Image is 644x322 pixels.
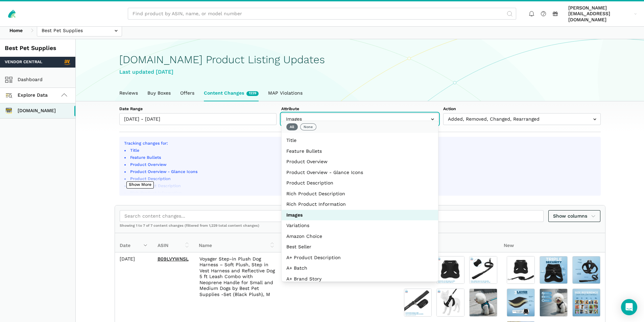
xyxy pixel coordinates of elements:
a: Buy Boxes [143,85,175,101]
button: Product Overview [282,156,438,167]
button: Product Overview - Glance Icons [282,167,438,178]
a: Offers [175,85,199,101]
img: 61e5cQJOAIL.jpg [469,256,497,284]
img: 71fYYum72pL.jpg [507,289,535,317]
span: Vendor Central [5,59,42,65]
a: Content Changes1229 [199,85,263,101]
li: Product Description [129,176,596,182]
th: New [499,233,605,252]
a: Reviews [115,85,143,101]
li: Feature Bullets [129,155,596,161]
th: Old [393,233,499,252]
li: Rich Product Information [129,190,596,196]
div: Last updated [DATE] [119,68,601,76]
li: Title [129,148,596,154]
th: Date: activate to sort column ascending [115,233,153,252]
span: Explore Data [7,91,48,99]
button: Show More [126,181,154,189]
label: Date Range [119,106,277,112]
img: 71YvTOP6rHL.jpg [404,289,432,317]
input: Added, Removed, Changed, Rearranged [443,113,600,125]
img: 81SB4KEM07L.jpg [572,289,600,317]
img: 71KfrAKGmYL.jpg [572,256,600,284]
input: Find product by ASIN, name, or model number [128,8,516,20]
button: Title [282,135,438,146]
button: Amazon Choice [282,231,438,242]
button: Product Description [282,178,438,189]
div: Best Pet Supplies [5,44,71,52]
li: Product Overview [129,162,596,168]
img: 617w5Z5DbcL.jpg [507,256,535,284]
span: Show columns [553,213,596,220]
p: Tracking changes for: [124,140,596,146]
button: A+ Brand Story [282,274,438,284]
input: Search content changes... [120,210,544,222]
th: Name: activate to sort column ascending [194,233,279,252]
img: 61qhW0xnaSL.jpg [436,256,464,284]
button: Images [282,210,438,221]
button: A+ Batch [282,263,438,274]
img: 71zeh40GgpL.jpg [469,289,497,317]
button: All [286,123,298,130]
button: A+ Product Description [282,252,438,263]
button: Variations [282,220,438,231]
input: Best Pet Supplies [37,25,122,36]
button: Best Seller [282,242,438,252]
a: [PERSON_NAME][EMAIL_ADDRESS][DOMAIN_NAME] [566,4,639,24]
img: 717ZneAzkiL.jpg [540,256,568,284]
img: 71uhtLghUxL.jpg [540,289,568,317]
div: Open Intercom Messenger [621,299,637,315]
button: None [300,123,316,130]
span: New content changes in the last week [246,91,259,96]
input: Images [281,113,438,125]
label: Attribute [281,106,438,112]
th: ASIN: activate to sort column ascending [153,233,194,252]
button: Feature Bullets [282,146,438,157]
a: Show columns [548,210,600,222]
img: 51+JLIJQv2L.jpg [436,289,464,317]
div: Showing 1 to 7 of 7 content changes (filtered from 1,229 total content changes) [115,223,605,233]
span: [PERSON_NAME][EMAIL_ADDRESS][DOMAIN_NAME] [568,5,632,23]
a: B09LVYWNSL [158,256,189,262]
th: Model/Style Number: activate to sort column ascending [279,233,324,252]
li: Product Overview - Glance Icons [129,169,596,175]
h1: [DOMAIN_NAME] Product Listing Updates [119,54,601,66]
button: Rich Product Description [282,189,438,199]
button: Rich Product Information [282,199,438,210]
a: MAP Violations [263,85,307,101]
a: Home [5,25,27,36]
label: Action [443,106,600,112]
